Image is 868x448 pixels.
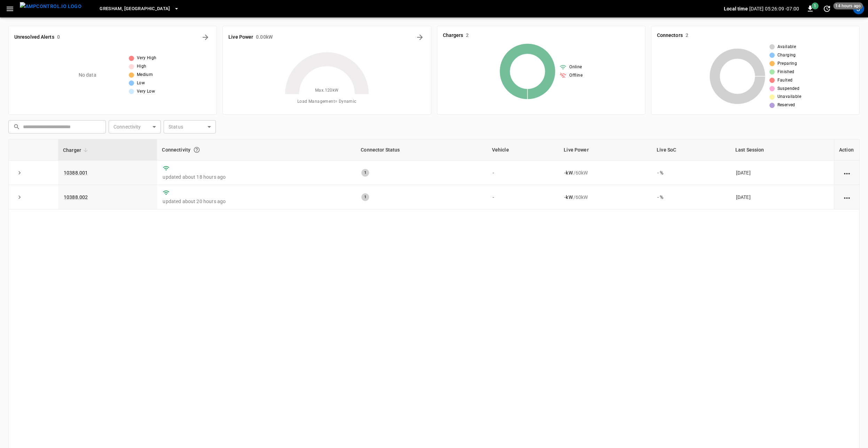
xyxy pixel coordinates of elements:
span: Preparing [777,60,797,67]
span: 1 [812,2,819,9]
button: Connection between the charger and our software. [190,144,203,156]
span: Charging [777,52,796,59]
p: - kW [564,194,572,201]
div: 1 [361,193,369,201]
h6: Chargers [443,32,463,39]
p: updated about 20 hours ago [163,198,350,205]
h6: Unresolved Alerts [14,33,54,41]
p: Local time [724,5,748,12]
span: Max. 120 kW [315,87,339,94]
button: Energy Overview [414,32,425,43]
span: Charger [63,146,90,154]
span: Load Management = Dynamic [297,98,357,105]
span: Gresham, [GEOGRAPHIC_DATA] [100,5,170,13]
div: 1 [361,169,369,177]
th: Live SoC [652,139,730,161]
div: action cell options [843,169,851,176]
span: Faulted [777,77,793,84]
span: High [137,63,147,70]
span: Medium [137,71,153,78]
td: - % [652,185,730,209]
button: set refresh interval [821,3,832,14]
span: Reserved [777,102,795,109]
a: 10388.002 [64,194,88,200]
div: Connectivity [162,144,351,156]
span: Low [137,80,145,87]
h6: Connectors [657,32,683,39]
th: Live Power [559,139,652,161]
td: - % [652,161,730,185]
p: [DATE] 05:26:09 -07:00 [749,5,799,12]
img: ampcontrol.io logo [20,2,81,11]
button: All Alerts [200,32,211,43]
span: 14 hours ago [833,2,863,9]
th: Last Session [730,139,834,161]
th: Vehicle [487,139,559,161]
h6: 2 [686,32,688,39]
a: 10388.001 [64,170,88,176]
span: Available [777,44,796,51]
span: Online [569,64,582,71]
p: No data [79,71,96,79]
span: Suspended [777,85,800,92]
td: - [487,161,559,185]
h6: Live Power [228,33,253,41]
span: Offline [569,72,582,79]
th: Action [834,139,859,161]
span: Finished [777,69,795,76]
button: expand row [14,168,25,178]
span: Very High [137,55,157,62]
td: - [487,185,559,209]
h6: 2 [466,32,469,39]
span: Very Low [137,88,155,95]
button: Gresham, [GEOGRAPHIC_DATA] [97,2,182,16]
button: expand row [14,192,25,202]
h6: 0 [57,33,60,41]
th: Connector Status [356,139,487,161]
div: / 60 kW [564,194,646,201]
div: action cell options [843,194,851,201]
h6: 0.00 kW [256,33,273,41]
td: [DATE] [730,161,834,185]
td: [DATE] [730,185,834,209]
div: / 60 kW [564,169,646,176]
span: Unavailable [777,93,801,100]
p: updated about 18 hours ago [163,173,350,180]
p: - kW [564,169,572,176]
